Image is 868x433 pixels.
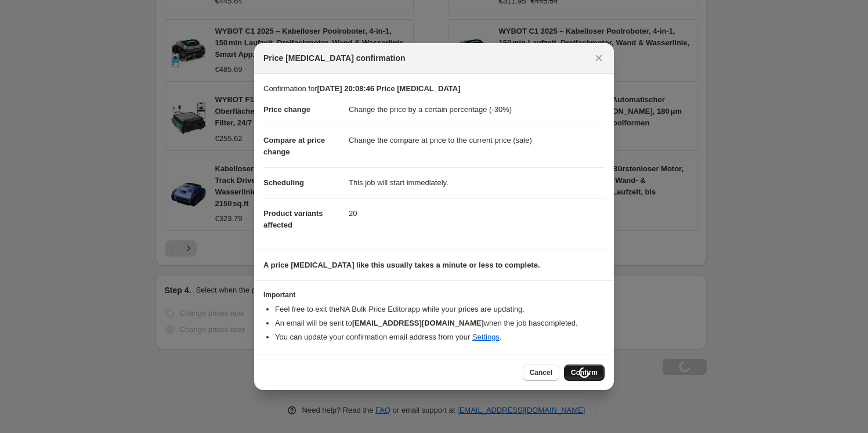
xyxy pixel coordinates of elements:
dd: Change the price by a certain percentage (-30%) [349,95,605,125]
a: Settings [472,333,500,341]
span: Product variants affected [263,209,323,229]
dd: This job will start immediately. [349,167,605,198]
li: Feel free to exit the NA Bulk Price Editor app while your prices are updating. [275,304,605,315]
dd: Change the compare at price to the current price (sale) [349,125,605,156]
h3: Important [263,290,605,300]
span: Compare at price change [263,136,325,156]
p: Confirmation for [263,83,605,95]
li: An email will be sent to when the job has completed . [275,317,605,329]
span: Scheduling [263,178,304,187]
li: You can update your confirmation email address from your . [275,331,605,343]
b: [EMAIL_ADDRESS][DOMAIN_NAME] [352,319,484,327]
b: [DATE] 20:08:46 Price [MEDICAL_DATA] [317,84,460,93]
button: Close [591,50,607,66]
button: Cancel [523,365,559,381]
span: Cancel [530,368,552,377]
b: A price [MEDICAL_DATA] like this usually takes a minute or less to complete. [263,261,540,269]
span: Price [MEDICAL_DATA] confirmation [263,52,406,64]
dd: 20 [349,198,605,229]
span: Price change [263,105,310,114]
